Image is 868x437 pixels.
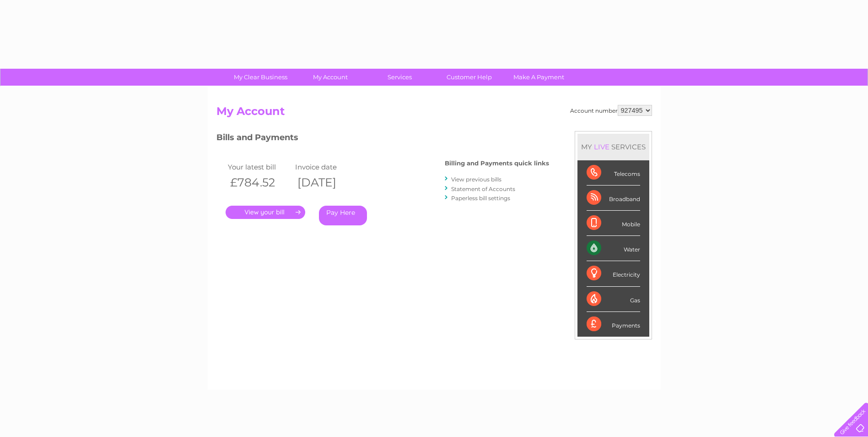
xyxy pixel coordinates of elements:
[587,160,640,186] div: Telecoms
[216,105,652,122] h2: My Account
[293,173,361,192] th: [DATE]
[362,69,437,86] a: Services
[319,206,367,225] a: Pay Here
[216,131,549,147] h3: Bills and Payments
[587,186,640,211] div: Broadband
[431,69,507,86] a: Customer Help
[501,69,577,86] a: Make A Payment
[587,261,640,286] div: Electricity
[587,312,640,337] div: Payments
[587,287,640,312] div: Gas
[226,173,293,192] th: £784.52
[577,134,649,160] div: MY SERVICES
[451,186,515,192] a: Statement of Accounts
[293,161,361,173] td: Invoice date
[292,69,368,86] a: My Account
[592,142,611,151] div: LIVE
[445,160,549,167] h4: Billing and Payments quick links
[226,206,305,219] a: .
[226,161,293,173] td: Your latest bill
[451,176,501,183] a: View previous bills
[451,195,510,202] a: Paperless bill settings
[570,105,652,116] div: Account number
[587,211,640,236] div: Mobile
[587,236,640,261] div: Water
[223,69,298,86] a: My Clear Business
